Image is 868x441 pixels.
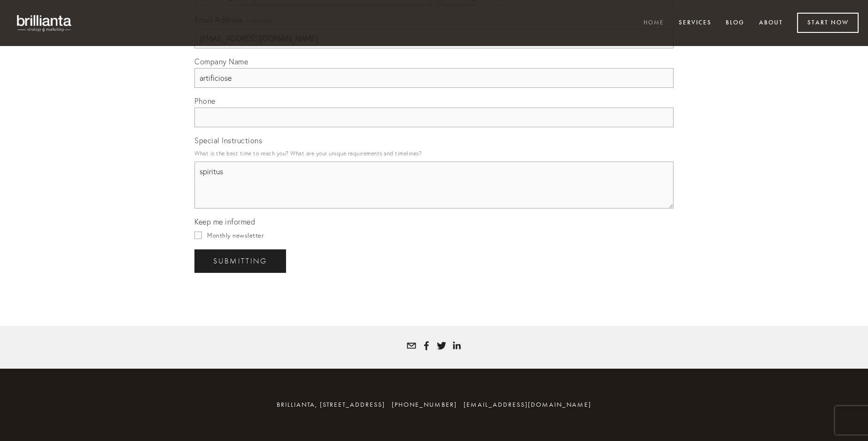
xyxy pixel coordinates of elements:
[194,96,216,106] span: Phone
[194,249,286,273] button: SubmittingSubmitting
[194,217,255,226] span: Keep me informed
[194,57,248,66] span: Company Name
[194,162,674,209] textarea: spiritus
[194,232,202,239] input: Monthly newsletter
[753,15,789,31] a: About
[9,9,80,37] img: brillianta - research, strategy, marketing
[437,341,446,350] a: Tatyana White
[720,15,751,31] a: Blog
[797,13,859,33] a: Start Now
[194,136,262,145] span: Special Instructions
[392,401,457,409] span: [PHONE_NUMBER]
[673,15,718,31] a: Services
[213,257,267,265] span: Submitting
[407,341,416,350] a: tatyana@brillianta.com
[277,401,385,409] span: brillianta, [STREET_ADDRESS]
[194,147,674,160] p: What is the best time to reach you? What are your unique requirements and timelines?
[637,15,670,31] a: Home
[452,341,461,350] a: Tatyana White
[464,401,591,409] a: [EMAIL_ADDRESS][DOMAIN_NAME]
[207,232,263,239] span: Monthly newsletter
[422,341,431,350] a: Tatyana Bolotnikov White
